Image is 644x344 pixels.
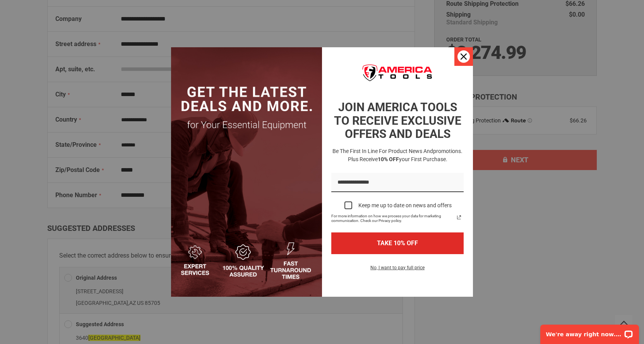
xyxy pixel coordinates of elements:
strong: 10% OFF [378,156,399,162]
button: No, I want to pay full price [364,263,431,277]
div: Keep me up to date on news and offers [358,202,452,209]
input: Email field [331,173,464,193]
svg: link icon [454,213,464,222]
span: promotions. Plus receive your first purchase. [348,148,463,162]
button: Close [454,47,473,66]
iframe: LiveChat chat widget [535,320,644,344]
a: Read our Privacy Policy [454,213,464,222]
strong: JOIN AMERICA TOOLS TO RECEIVE EXCLUSIVE OFFERS AND DEALS [334,100,461,141]
button: TAKE 10% OFF [331,232,464,254]
svg: close icon [461,53,467,60]
span: For more information on how we process your data for marketing communication. Check our Privacy p... [331,214,454,223]
h3: Be the first in line for product news and [330,147,465,163]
